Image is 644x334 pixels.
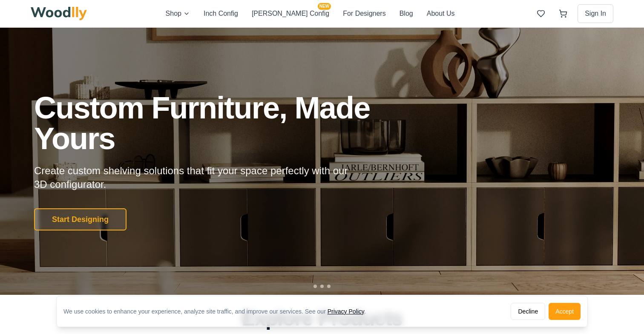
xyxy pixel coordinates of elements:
a: Privacy Policy [328,308,364,315]
button: About Us [427,8,455,19]
button: Inch Config [204,8,238,19]
button: Decline [511,303,545,320]
button: For Designers [343,8,385,19]
button: Blog [400,8,413,19]
button: Sign In [578,4,613,23]
button: Start Designing [34,208,126,230]
button: Accept [549,303,581,320]
div: We use cookies to enhance your experience, analyze site traffic, and improve our services. See our . [63,307,373,316]
img: Woodlly [31,7,87,20]
button: [PERSON_NAME] ConfigNEW [252,8,329,19]
button: Shop [166,8,190,19]
h1: Custom Furniture, Made Yours [34,92,416,154]
p: Create custom shelving solutions that fit your space perfectly with our 3D configurator. [34,164,361,191]
span: NEW [318,3,331,10]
